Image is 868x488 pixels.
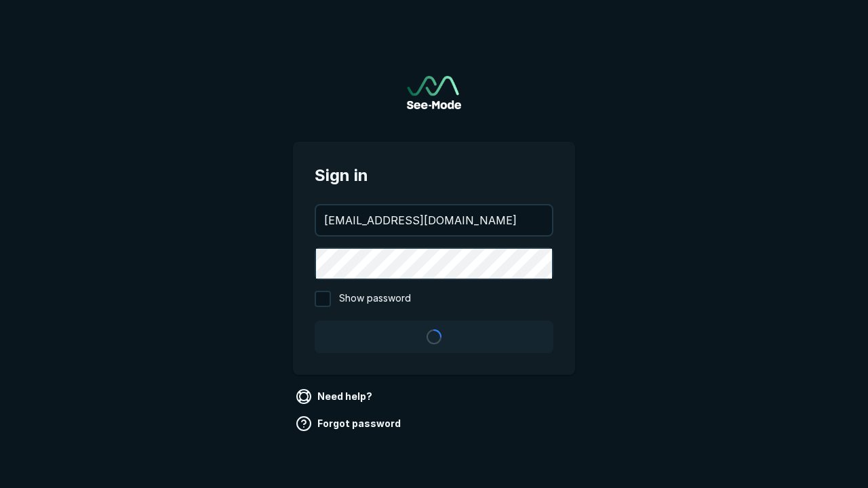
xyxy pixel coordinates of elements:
a: Forgot password [293,413,406,434]
input: your@email.com [316,205,552,235]
img: See-Mode Logo [407,76,461,109]
span: Sign in [315,163,553,188]
a: Go to sign in [407,76,461,109]
span: Show password [339,291,411,307]
a: Need help? [293,386,378,407]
